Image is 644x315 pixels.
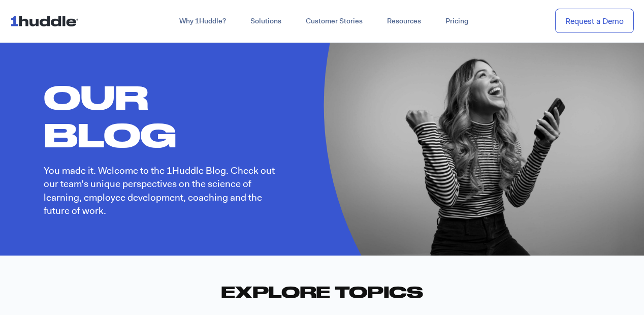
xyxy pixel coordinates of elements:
[44,78,289,154] h1: Our Blog
[44,164,289,218] p: You made it. Welcome to the 1Huddle Blog. Check out our team’s unique perspectives on the science...
[78,281,566,303] h2: Explore Topics
[555,9,634,34] a: Request a Demo
[10,11,83,30] img: ...
[167,12,238,30] a: Why 1Huddle?
[238,12,294,30] a: Solutions
[294,12,375,30] a: Customer Stories
[433,12,480,30] a: Pricing
[375,12,433,30] a: Resources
